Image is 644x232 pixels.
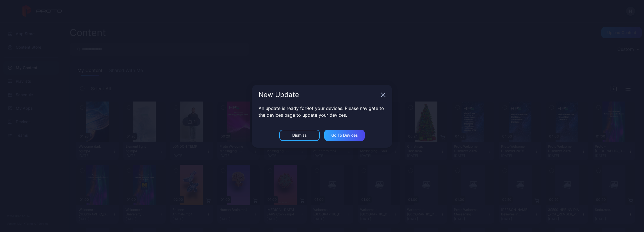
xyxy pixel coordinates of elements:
[331,133,358,138] div: Go to devices
[259,91,379,98] div: New Update
[324,130,365,141] button: Go to devices
[292,133,307,138] div: Dismiss
[279,130,320,141] button: Dismiss
[259,105,385,118] p: An update is ready for 9 of your devices. Please navigate to the devices page to update your devi...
